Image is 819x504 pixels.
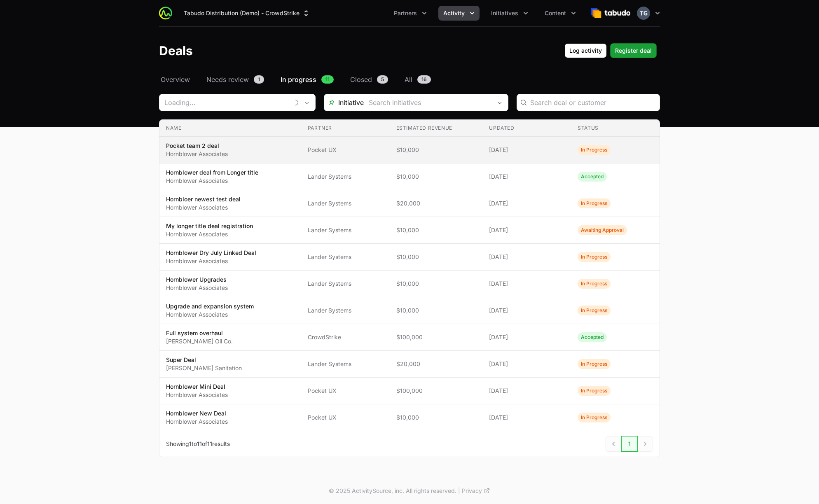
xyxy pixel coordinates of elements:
[489,173,564,181] span: [DATE]
[389,6,432,21] button: Partners
[166,230,253,238] p: Hornblower Associates
[540,6,581,21] div: Content menu
[403,75,433,84] a: All16
[564,43,657,58] div: Primary actions
[443,9,465,17] span: Activity
[350,75,372,84] span: Closed
[489,280,564,288] span: [DATE]
[308,306,383,315] span: Lander Systems
[540,6,581,21] button: Content
[308,173,383,181] span: Lander Systems
[615,46,652,56] span: Register deal
[172,6,581,21] div: Main navigation
[610,43,657,58] button: Register deal
[364,94,491,111] input: Search initiatives
[254,75,264,84] span: 1
[159,94,660,457] section: Deals Filters
[166,177,258,185] p: Hornblower Associates
[438,6,480,21] div: Activity menu
[482,120,571,137] th: Updated
[545,9,566,17] span: Content
[166,257,256,265] p: Hornblower Associates
[405,75,412,84] span: All
[396,173,476,181] span: $10,000
[301,120,390,137] th: Partner
[489,253,564,261] span: [DATE]
[396,226,476,234] span: $10,000
[179,6,315,21] button: Tabudo Distribution (Demo) - CrowdStrike
[394,9,417,17] span: Partners
[396,253,476,261] span: $10,000
[308,146,383,154] span: Pocket UX
[159,43,193,58] h1: Deals
[329,487,456,495] p: © 2025 ActivitySource, inc. All rights reserved.
[166,275,228,284] p: Hornblower Upgrades
[166,142,228,150] p: Pocket team 2 deal
[396,199,476,208] span: $20,000
[377,75,388,84] span: 5
[159,120,301,137] th: Name
[489,360,564,368] span: [DATE]
[308,226,383,234] span: Lander Systems
[159,7,172,20] img: ActivitySource
[299,94,315,111] div: Open
[166,356,242,364] p: Super Deal
[417,75,431,84] span: 16
[179,6,315,21] div: Supplier switch menu
[390,120,483,137] th: Estimated revenue
[396,306,476,315] span: $10,000
[166,284,228,292] p: Hornblower Associates
[396,146,476,154] span: $10,000
[489,306,564,315] span: [DATE]
[489,146,564,154] span: [DATE]
[166,310,254,319] p: Hornblower Associates
[491,94,508,111] div: Open
[166,302,254,310] p: Upgrade and expansion system
[396,387,476,395] span: $100,000
[396,333,476,341] span: $100,000
[530,98,655,107] input: Search deal or customer
[166,409,228,418] p: Hornblower New Deal
[207,440,212,447] span: 11
[389,6,432,21] div: Partners menu
[166,195,241,203] p: Hornbloer newest test deal
[569,46,602,56] span: Log activity
[279,75,335,84] a: In progress11
[489,333,564,341] span: [DATE]
[489,199,564,208] span: [DATE]
[166,249,256,257] p: Hornblower Dry July Linked Deal
[308,360,383,368] span: Lander Systems
[591,5,630,21] img: Tabudo Distribution (Demo)
[166,418,228,426] p: Hornblower Associates
[205,75,266,84] a: Needs review1
[159,94,289,111] input: Loading...
[166,364,242,372] p: [PERSON_NAME] Sanitation
[489,226,564,234] span: [DATE]
[166,440,230,448] p: Showing to of results
[396,360,476,368] span: $20,000
[489,387,564,395] span: [DATE]
[166,337,233,345] p: [PERSON_NAME] Oil Co.
[324,98,364,107] span: Initiative
[308,333,383,341] span: CrowdStrike
[438,6,480,21] button: Activity
[166,150,228,158] p: Hornblower Associates
[166,168,258,177] p: Hornblower deal from Longer title
[564,43,607,58] button: Log activity
[637,7,650,20] img: Timothy Greig
[396,280,476,288] span: $10,000
[197,440,202,447] span: 11
[308,413,383,422] span: Pocket UX
[159,75,192,84] a: Overview
[349,75,390,84] a: Closed5
[281,75,316,84] span: In progress
[166,203,241,212] p: Hornblower Associates
[189,440,192,447] span: 1
[166,329,233,337] p: Full system overhaul
[308,253,383,261] span: Lander Systems
[486,6,533,21] button: Initiatives
[159,75,660,84] nav: Deals navigation
[206,75,249,84] span: Needs review
[308,199,383,208] span: Lander Systems
[462,487,490,495] a: Privacy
